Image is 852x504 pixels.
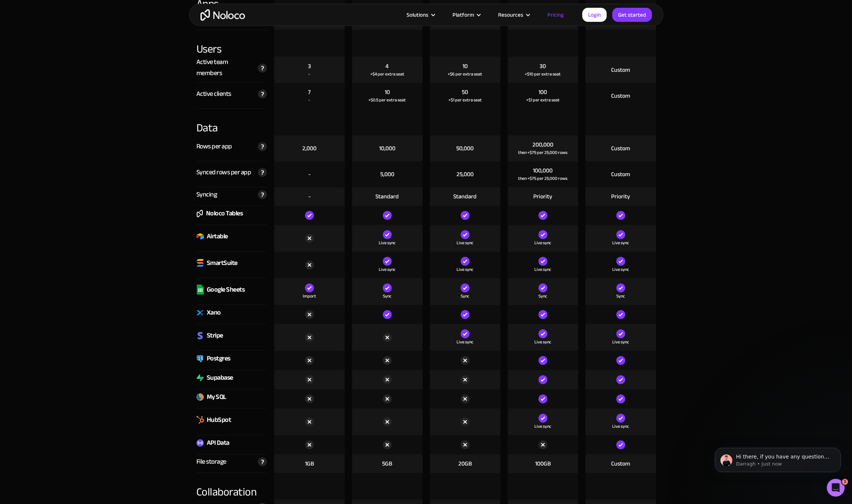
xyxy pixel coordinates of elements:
[200,9,245,21] a: home
[453,192,477,201] div: Standard
[448,70,482,78] div: +$6 per extra seat
[207,392,226,403] div: My SQL
[611,192,630,201] div: Priority
[380,170,394,178] div: 5,000
[612,338,629,346] div: Live sync
[207,353,231,364] div: Postgres
[196,88,231,100] div: Active clients
[461,292,469,300] div: Sync
[456,144,474,152] div: 50,000
[305,460,314,468] div: 1GB
[207,330,223,341] div: Stripe
[196,167,251,178] div: Synced rows per app
[540,62,546,70] div: 30
[308,170,311,178] div: -
[534,266,551,273] div: Live sync
[518,175,567,182] div: then +$75 per 25,000 rows
[196,109,267,135] div: Data
[207,372,233,383] div: Supabase
[196,456,226,467] div: File storage
[308,88,311,96] div: 7
[612,423,629,430] div: Live sync
[533,167,553,175] div: 100,000
[498,10,523,20] div: Resources
[207,437,229,448] div: API Data
[518,149,567,156] div: then +$75 per 25,000 rows
[379,239,395,246] div: Live sync
[612,266,629,273] div: Live sync
[448,96,482,104] div: +$1 per extra seat
[611,92,630,100] div: Custom
[196,473,267,500] div: Collaboration
[616,292,625,300] div: Sync
[375,192,399,201] div: Standard
[308,192,311,201] div: -
[452,10,474,20] div: Platform
[368,96,406,104] div: +$0.5 per extra seat
[383,292,391,300] div: Sync
[534,338,551,346] div: Live sync
[534,239,551,246] div: Live sync
[397,10,443,20] div: Solutions
[611,66,630,74] div: Custom
[538,88,547,96] div: 100
[196,189,217,200] div: Syncing
[457,338,473,346] div: Live sync
[612,239,629,246] div: Live sync
[196,57,254,79] div: Active team members
[612,8,652,22] a: Get started
[582,8,607,22] a: Login
[611,170,630,178] div: Custom
[385,62,389,70] div: 4
[827,479,845,497] iframe: Intercom live chat
[526,96,560,104] div: +$1 per extra seat
[463,62,468,70] div: 10
[379,144,395,152] div: 10,000
[302,144,316,152] div: 2,000
[382,460,392,468] div: 5GB
[385,88,390,96] div: 10
[525,70,561,78] div: +$10 per extra seat
[538,10,573,20] a: Pricing
[538,292,547,300] div: Sync
[207,284,245,295] div: Google Sheets
[308,62,311,70] div: 3
[535,460,551,468] div: 100GB
[207,231,228,242] div: Airtable
[611,460,630,468] div: Custom
[407,10,428,20] div: Solutions
[462,88,468,96] div: 50
[457,266,473,273] div: Live sync
[443,10,489,20] div: Platform
[207,307,221,318] div: Xano
[489,10,538,20] div: Resources
[379,266,395,273] div: Live sync
[704,432,852,484] iframe: Intercom notifications message
[303,292,316,300] div: Import
[457,170,474,178] div: 25,000
[457,239,473,246] div: Live sync
[611,144,630,152] div: Custom
[308,70,310,78] div: -
[533,141,553,149] div: 200,000
[842,479,848,485] span: 1
[207,258,238,269] div: SmartSuite
[458,460,472,468] div: 20GB
[196,30,267,57] div: Users
[533,192,552,201] div: Priority
[534,423,551,430] div: Live sync
[206,208,243,219] div: Noloco Tables
[207,414,231,426] div: HubSpot
[196,141,232,152] div: Rows per app
[370,70,404,78] div: +$4 per extra seat
[308,96,310,104] div: -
